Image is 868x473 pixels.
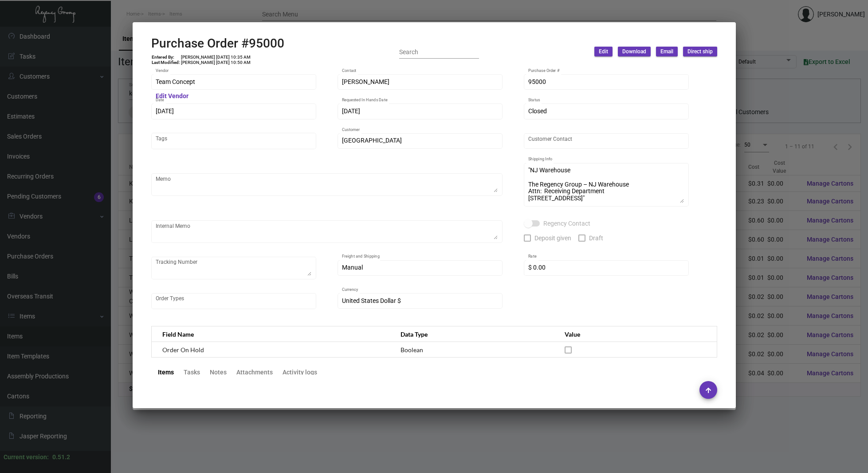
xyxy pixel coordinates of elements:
span: Regency Contact [543,218,590,229]
span: Email [660,48,673,56]
th: Field Name [151,326,392,342]
span: Manual [342,264,363,271]
button: Download [618,47,651,56]
span: Closed [528,107,547,115]
span: Deposit given [534,233,571,243]
span: Direct ship [687,48,713,56]
div: 0.51.2 [52,453,70,462]
div: Activity logs [283,368,317,377]
td: [PERSON_NAME] [DATE] 10:35 AM [181,55,251,60]
span: Order On Hold [162,346,204,354]
div: Current version: [4,453,49,462]
div: Tasks [184,368,200,377]
span: Edit [599,48,608,56]
div: Attachments [236,368,273,377]
div: Items [158,368,174,377]
td: Last Modified: [151,60,181,65]
th: Data Type [392,326,556,342]
span: Boolean [401,346,423,354]
span: Download [622,48,646,56]
mat-hint: Edit Vendor [156,93,189,100]
h2: Purchase Order #95000 [151,36,284,51]
button: Direct ship [683,47,717,56]
div: Notes [210,368,227,377]
th: Value [556,326,717,342]
button: Email [656,47,678,56]
button: Edit [594,47,613,56]
td: [PERSON_NAME] [DATE] 10:50 AM [181,60,251,65]
span: Draft [589,233,603,243]
td: Entered By: [151,55,181,60]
